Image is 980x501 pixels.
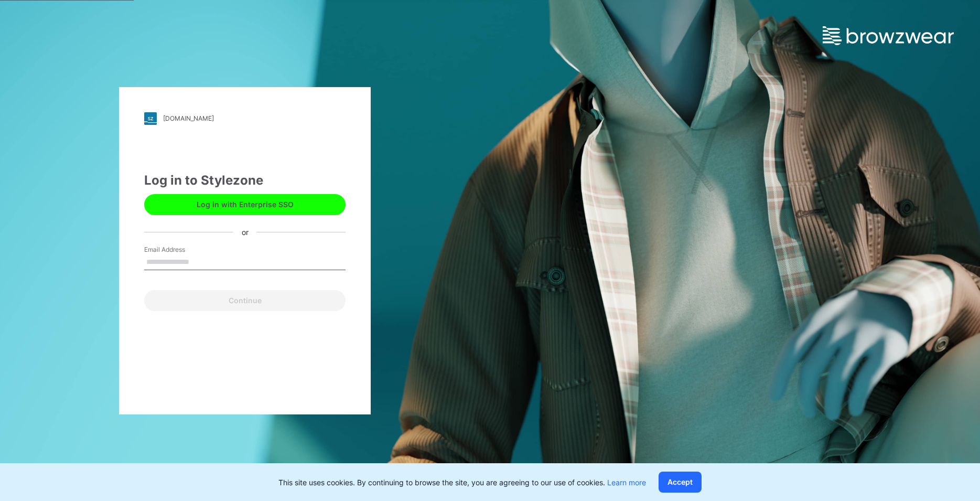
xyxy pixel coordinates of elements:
button: Log in with Enterprise SSO [144,194,346,215]
a: Learn more [607,478,646,487]
img: browzwear-logo.e42bd6dac1945053ebaf764b6aa21510.svg [823,26,954,45]
a: [DOMAIN_NAME] [144,112,346,125]
div: or [233,227,257,238]
div: [DOMAIN_NAME] [163,114,214,122]
p: This site uses cookies. By continuing to browse the site, you are agreeing to our use of cookies. [278,477,646,488]
label: Email Address [144,245,218,254]
img: stylezone-logo.562084cfcfab977791bfbf7441f1a819.svg [144,112,157,125]
button: Accept [659,472,702,493]
div: Log in to Stylezone [144,171,346,190]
